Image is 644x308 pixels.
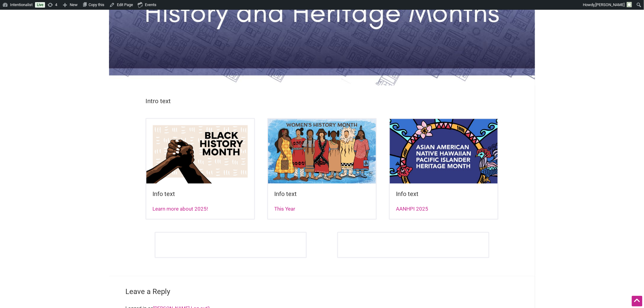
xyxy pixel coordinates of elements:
div: Scroll Back to Top [632,296,642,306]
span: Info text [152,190,175,198]
span: Info text [396,190,418,198]
span: [PERSON_NAME] [596,2,625,7]
h3: Leave a Reply [125,287,519,297]
p: Intro text [145,96,499,106]
a: Learn more about 2025! [152,206,208,212]
a: Live [35,2,45,8]
a: This Year [274,206,295,212]
a: AANHPI 2025 [396,206,428,212]
span: Info text [274,190,297,198]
